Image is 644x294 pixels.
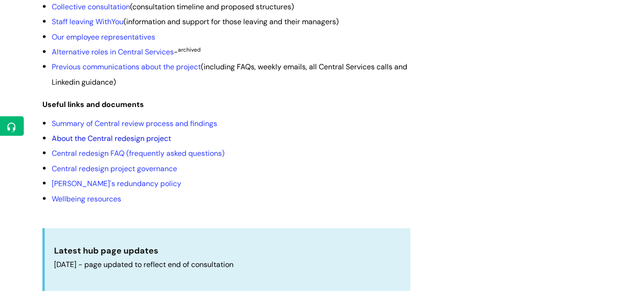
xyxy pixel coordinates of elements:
[42,100,144,109] strong: Useful links and documents
[54,260,233,269] span: [DATE] - page updated to reflect end of consultation
[52,164,177,174] a: Central redesign project governance
[52,17,123,27] a: Staff leaving WithYou
[52,148,225,158] a: Central redesign FAQ (frequently asked questions)
[52,194,121,204] a: Wellbeing resources
[54,245,158,256] strong: Latest hub page updates
[52,134,171,143] a: About the Central redesign project
[52,2,130,12] a: Collective consultation
[52,47,174,57] a: Alternative roles in Central Services
[178,46,201,53] sup: archived
[52,47,201,57] span: -
[52,119,217,128] a: Summary of Central review process and findings
[52,62,407,87] span: (including FAQs, weekly emails, all Central Services calls and Linkedin guidance)
[52,2,294,12] span: (consultation timeline and proposed structures)
[52,62,201,72] a: Previous communications about the project
[52,32,155,42] a: Our employee representatives
[52,17,339,27] span: (information and support for those leaving and their managers)
[52,179,181,188] a: [PERSON_NAME]'s redundancy policy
